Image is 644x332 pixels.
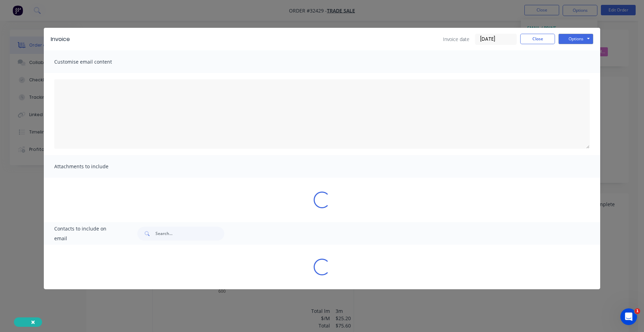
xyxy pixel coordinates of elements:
button: Options [558,34,593,44]
span: Contacts to include on email [54,224,120,243]
span: Attachments to include [54,162,131,171]
span: Customise email content [54,57,131,67]
button: Close [520,34,555,44]
div: Invoice [51,35,70,43]
span: Invoice date [443,35,469,43]
iframe: Intercom live chat [620,308,637,325]
span: 1 [635,308,640,314]
button: Close [24,314,42,331]
input: Search... [155,227,224,241]
span: × [31,317,35,327]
